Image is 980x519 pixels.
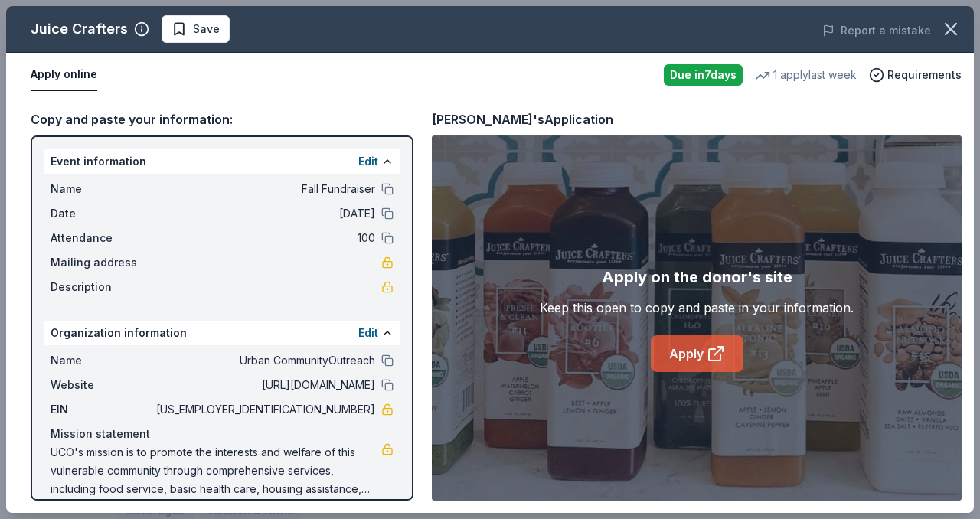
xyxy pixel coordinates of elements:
button: Save [162,15,230,43]
span: Date [51,204,153,223]
div: Juice Crafters [31,17,128,41]
div: Due in 7 days [664,64,743,86]
span: EIN [51,400,153,419]
span: Description [51,278,153,296]
div: 1 apply last week [755,66,857,84]
span: UCO's mission is to promote the interests and welfare of this vulnerable community through compre... [51,443,381,498]
a: Apply [651,335,743,372]
button: Apply online [31,59,97,91]
span: Mailing address [51,253,153,272]
div: [PERSON_NAME]'s Application [432,109,613,129]
button: Report a mistake [822,21,931,40]
span: Save [193,20,220,38]
span: Fall Fundraiser [153,180,375,198]
span: [DATE] [153,204,375,223]
div: Apply on the donor's site [602,265,792,289]
span: Attendance [51,229,153,247]
span: [URL][DOMAIN_NAME] [153,376,375,394]
div: Event information [44,149,400,174]
div: Organization information [44,321,400,345]
button: Edit [358,152,378,171]
span: [US_EMPLOYER_IDENTIFICATION_NUMBER] [153,400,375,419]
div: Copy and paste your information: [31,109,413,129]
div: Mission statement [51,425,394,443]
button: Edit [358,324,378,342]
div: Keep this open to copy and paste in your information. [540,299,854,317]
span: Name [51,180,153,198]
span: Urban CommunityOutreach [153,351,375,370]
span: 100 [153,229,375,247]
span: Name [51,351,153,370]
span: Website [51,376,153,394]
button: Requirements [869,66,962,84]
span: Requirements [887,66,962,84]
